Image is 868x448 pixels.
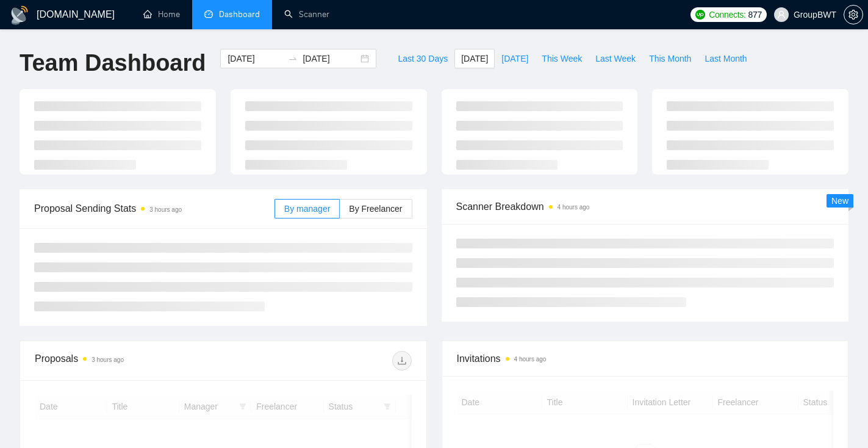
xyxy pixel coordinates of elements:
[303,52,358,65] input: End date
[34,201,274,216] span: Proposal Sending Stats
[542,52,582,65] span: This Week
[535,49,589,68] button: This Week
[595,52,636,65] span: Last Week
[501,52,528,65] span: [DATE]
[391,49,454,68] button: Last 30 Days
[204,10,213,18] span: dashboard
[10,5,29,25] img: logo
[398,52,448,65] span: Last 30 Days
[589,49,642,68] button: Last Week
[461,52,488,65] span: [DATE]
[705,52,747,65] span: Last Month
[284,204,330,214] span: By manager
[698,49,753,68] button: Last Month
[695,10,705,20] img: upwork-logo.png
[831,196,848,206] span: New
[457,351,834,366] span: Invitations
[709,8,745,21] span: Connects:
[558,204,590,211] time: 4 hours ago
[456,199,834,214] span: Scanner Breakdown
[228,52,283,65] input: Start date
[642,49,698,68] button: This Month
[844,10,863,20] a: setting
[349,204,402,214] span: By Freelancer
[748,8,762,21] span: 877
[844,10,863,20] span: setting
[284,9,329,20] a: searchScanner
[219,9,260,20] span: Dashboard
[844,5,863,24] button: setting
[777,10,786,19] span: user
[91,356,124,363] time: 3 hours ago
[149,206,182,213] time: 3 hours ago
[514,356,547,363] time: 4 hours ago
[143,9,180,20] a: homeHome
[649,52,691,65] span: This Month
[35,351,223,370] div: Proposals
[20,49,206,78] h1: Team Dashboard
[495,49,535,68] button: [DATE]
[288,54,298,63] span: swap-right
[288,54,298,63] span: to
[454,49,495,68] button: [DATE]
